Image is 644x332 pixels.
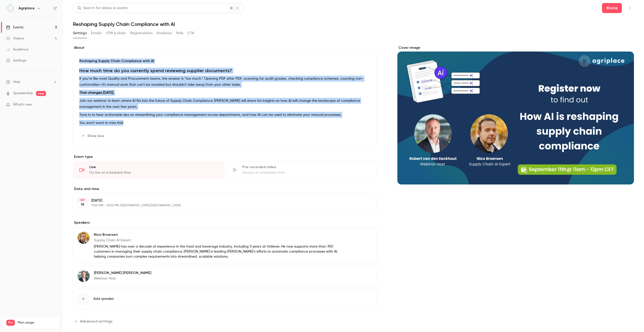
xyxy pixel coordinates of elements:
section: Cover image [397,45,634,184]
div: SEP [78,198,87,202]
label: About [73,45,377,50]
button: Registrations [130,29,153,37]
span: Advanced settings [80,319,112,324]
div: Live [89,165,218,170]
button: CTA [187,29,194,37]
p: Reshaping Supply Chain Compliance with AI [79,59,371,64]
div: LiveGo live at scheduled time [73,161,224,178]
div: Go live at scheduled time [89,170,218,175]
p: 18 [81,202,84,207]
div: Robert van den Eeckhout[PERSON_NAME] [PERSON_NAME]Webinar Host [73,265,377,287]
p: Event type [73,154,377,159]
img: Agriplace [6,4,14,12]
span: Plan usage [18,321,57,325]
label: Cover image [397,45,634,50]
div: Pre-recorded videoStream at scheduled time [226,161,377,178]
h1: How much time do you currently spend reviewing supplier documents? [79,68,371,74]
p: If you're like most Quality and Procurement teams, the answer is "too much." Opening PDF after PD... [79,76,371,88]
div: Pre-recorded video [242,165,371,170]
p: Supply Chain AI Expert [94,238,345,243]
span: Pro [6,320,15,326]
p: Nico Broersen [94,232,345,237]
h1: Reshaping Supply Chain Compliance with AI [73,21,634,27]
p: Webinar Host [94,276,151,281]
span: What's new [13,102,32,107]
a: SpeakerHub [13,91,33,96]
img: Robert van den Eeckhout [78,270,90,282]
button: Add speaker [73,289,377,309]
p: You won't want to miss this! [79,120,371,126]
div: Audience [6,47,28,52]
p: [PERSON_NAME] [PERSON_NAME] [94,270,151,275]
p: [DATE] [91,198,351,203]
h6: Agriplace [19,6,35,11]
div: Stream at scheduled time [242,170,371,175]
button: Share [602,3,622,13]
li: help-dropdown-opener [6,79,57,85]
div: Nico BroersenNico BroersenSupply Chain AI Expert[PERSON_NAME] has over a decade of experience in ... [73,227,377,263]
button: UTM builder [106,29,126,37]
label: Date and time [73,186,377,192]
strong: That changes [DATE]. [79,91,114,94]
p: Tune in to hear actionable tips on streamlining your compliance management across departments, an... [79,112,371,118]
button: Settings [73,29,87,37]
div: Videos [6,36,24,41]
span: Add speaker [93,296,114,301]
button: Emails [91,29,101,37]
div: Search for videos or events [77,6,128,11]
label: Speakers [73,220,377,225]
div: Settings [6,58,26,63]
p: Join our webinar to learn where AI fits into the future of Supply Chain Compliance. [PERSON_NAME]... [79,98,371,110]
p: 11:00 AM - 12:00 PM, [GEOGRAPHIC_DATA]/[GEOGRAPHIC_DATA] [91,204,351,208]
img: Nico Broersen [78,232,90,244]
button: Show less [79,132,107,140]
span: new [36,91,46,96]
button: Polls [176,29,183,37]
p: [PERSON_NAME] has over a decade of experience in the food and beverage industry, including 3 year... [94,244,345,259]
button: Analytics [157,29,172,37]
div: Events [6,25,23,30]
button: Advanced settings [73,317,116,325]
section: Advanced settings [73,317,377,325]
span: Help [13,79,20,85]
